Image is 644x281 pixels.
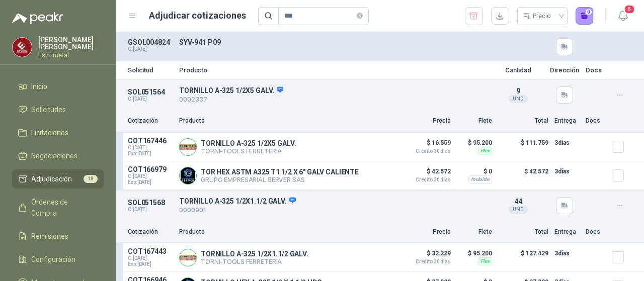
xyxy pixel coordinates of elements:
div: Flex [478,147,492,155]
p: C: [DATE] [128,207,173,213]
span: Configuración [31,254,75,265]
a: Negociaciones [12,146,104,165]
button: 8 [614,7,632,25]
span: 44 [514,198,522,206]
p: Solicitud [128,67,173,73]
p: $ 95.200 [457,247,492,259]
p: Flete [457,116,492,126]
h1: Adjudicar cotizaciones [149,9,246,23]
p: COT167443 [128,247,173,255]
p: Docs [586,227,606,237]
p: COT167446 [128,137,173,145]
span: Órdenes de Compra [31,197,94,219]
span: Solicitudes [31,104,66,115]
p: TOR HEX ASTM A325 T1 1/2 X 6" GALV CALIENTE [201,168,359,176]
div: UND [509,95,528,103]
p: Docs [586,116,606,126]
a: Inicio [12,77,104,96]
p: $ 127.429 [498,247,548,267]
p: Cantidad [493,67,543,73]
p: TORNI-TOOLS FERRETERIA [201,258,308,265]
p: $ 95.200 [457,137,492,149]
span: Inicio [31,81,47,92]
p: Total [498,116,548,126]
p: SOL051568 [128,199,173,207]
div: UND [509,206,528,214]
p: 0000901 [179,206,487,215]
p: 3 días [554,165,580,177]
p: TORNILLO A-325 1/2X1.1/2 GALV. [179,197,487,206]
p: GRUPO EMPRESARIAL SERVER SAS [201,176,359,183]
p: GSOL004824 [128,38,173,46]
p: $ 111.759 [498,137,548,157]
p: Producto [179,116,394,126]
p: Flete [457,227,492,237]
p: [PERSON_NAME] [PERSON_NAME] [38,36,104,50]
p: SOL051564 [128,88,173,96]
span: C: [DATE] [128,173,173,179]
img: Company Logo [180,139,196,155]
p: C: [DATE] [128,46,173,52]
span: C: [DATE] [128,255,173,261]
img: Company Logo [180,249,196,266]
a: Configuración [12,250,104,269]
a: Remisiones [12,227,104,246]
span: Remisiones [31,231,68,242]
p: Precio [400,227,451,237]
span: Negociaciones [31,150,77,161]
p: Entrega [554,116,580,126]
img: Logo peakr [12,12,63,24]
img: Company Logo [180,167,196,184]
p: TORNILLO A-325 1/2X1.1/2 GALV. [201,250,308,258]
p: TORNILLO A-325 1/2X5 GALV. [201,139,296,147]
div: Precio [523,9,552,24]
p: Producto [179,67,487,73]
p: $ 16.559 [400,137,451,154]
p: Entrega [554,227,580,237]
p: TORNILLO A-325 1/2X5 GALV. [179,86,487,95]
p: Producto [179,227,394,237]
img: Company Logo [13,38,32,57]
p: Estrumetal [38,52,104,58]
div: Incluido [468,175,492,183]
span: close-circle [357,13,363,19]
span: Licitaciones [31,127,68,138]
button: 0 [576,7,594,25]
a: Solicitudes [12,100,104,119]
span: 18 [84,175,98,183]
p: 3 días [554,137,580,149]
p: Cotización [128,116,173,126]
span: Adjudicación [31,173,72,184]
span: Crédito 30 días [400,259,451,264]
a: Órdenes de Compra [12,193,104,223]
span: 8 [624,5,635,14]
a: Licitaciones [12,123,104,142]
p: $ 42.572 [498,165,548,185]
span: Crédito 30 días [400,177,451,182]
span: Crédito 30 días [400,149,451,154]
p: Cotización [128,227,173,237]
a: Adjudicación18 [12,169,104,189]
p: Docs [586,67,606,73]
p: $ 0 [457,165,492,177]
p: $ 32.229 [400,247,451,264]
p: $ 42.572 [400,165,451,182]
span: C: [DATE] [128,145,173,151]
div: Flex [478,257,492,265]
span: Exp: [DATE] [128,261,173,267]
span: close-circle [357,11,363,21]
p: SYV-941 P09 [179,38,487,46]
p: 0002337 [179,95,487,105]
p: C: [DATE] [128,96,173,102]
span: Exp: [DATE] [128,151,173,157]
span: 9 [516,87,520,95]
p: COT166979 [128,165,173,173]
span: Exp: [DATE] [128,179,173,185]
p: Dirección [549,67,580,73]
p: Total [498,227,548,237]
p: Precio [400,116,451,126]
p: TORNI-TOOLS FERRETERIA [201,147,296,155]
p: 3 días [554,247,580,259]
